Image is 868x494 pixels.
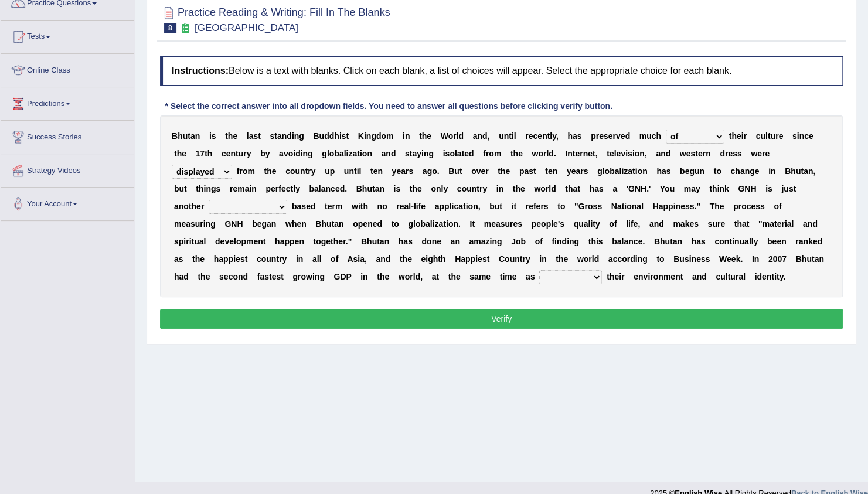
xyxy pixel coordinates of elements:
b: s [342,131,346,141]
b: r [725,149,728,158]
b: t [225,131,228,141]
b: i [292,131,294,141]
a: Tests [1,21,134,50]
b: v [621,149,625,158]
b: , [556,131,559,141]
b: 7 [200,149,205,158]
a: Strategy Videos [1,154,134,183]
b: n [300,166,305,176]
b: o [290,166,295,176]
b: y [311,166,316,176]
b: e [621,131,625,141]
b: u [454,166,459,176]
b: h [177,149,182,158]
b: . [437,166,440,176]
b: h [207,149,213,158]
b: t [188,131,190,141]
b: f [483,149,486,158]
b: i [421,149,424,158]
b: c [652,131,656,141]
b: h [656,131,661,141]
b: n [661,149,666,158]
b: t [545,166,548,176]
b: r [485,166,488,176]
b: g [322,149,327,158]
b: l [327,149,329,158]
b: r [525,131,528,141]
b: r [406,166,409,176]
b: n [642,166,648,176]
b: s [409,166,413,176]
b: s [792,131,797,141]
b: a [249,131,254,141]
b: e [616,149,621,158]
b: s [690,149,695,158]
b: e [608,131,613,141]
b: u [770,131,775,141]
b: r [596,131,599,141]
h2: Practice Reading & Writing: Fill In The Blanks [160,4,390,33]
b: h [501,166,506,176]
b: t [357,149,360,158]
b: e [809,131,813,141]
b: a [412,149,417,158]
b: s [270,131,274,141]
b: a [473,131,478,141]
b: d [391,149,396,158]
b: n [195,131,200,141]
b: d [376,131,382,141]
b: d [549,149,554,158]
b: h [567,131,573,141]
b: p [591,131,596,141]
b: a [279,149,284,158]
b: e [685,166,689,176]
b: c [533,131,537,141]
b: n [553,166,558,176]
b: h [334,131,339,141]
b: h [656,166,662,176]
h4: Below is a text with blanks. Click on each blank, a list of choices will appear. Select the appro... [160,56,843,86]
b: v [284,149,288,158]
b: e [610,149,614,158]
b: e [778,131,783,141]
b: e [182,149,186,158]
b: e [537,131,542,141]
b: d [720,149,725,158]
b: i [512,131,514,141]
b: y [392,166,396,176]
b: o [450,149,455,158]
b: t [354,166,357,176]
b: h [731,131,737,141]
b: i [364,131,366,141]
b: n [366,131,372,141]
b: h [228,131,233,141]
b: i [741,131,744,141]
b: o [471,166,476,176]
b: v [476,166,481,176]
b: I [565,149,567,158]
b: t [305,166,308,176]
b: a [615,166,619,176]
b: s [577,131,582,141]
b: u [325,166,330,176]
b: t [593,149,595,158]
b: a [339,149,344,158]
b: o [489,149,494,158]
b: i [339,131,342,141]
b: n [405,131,410,141]
b: i [360,149,362,158]
b: c [285,166,290,176]
b: t [410,149,413,158]
b: w [680,149,686,158]
b: t [236,149,239,158]
b: i [357,166,359,176]
b: u [295,166,300,176]
b: a [423,166,427,176]
b: i [209,131,212,141]
b: u [319,131,325,141]
b: s [529,166,533,176]
b: d [665,149,670,158]
b: a [573,131,577,141]
b: l [602,166,604,176]
b: d [469,149,474,158]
